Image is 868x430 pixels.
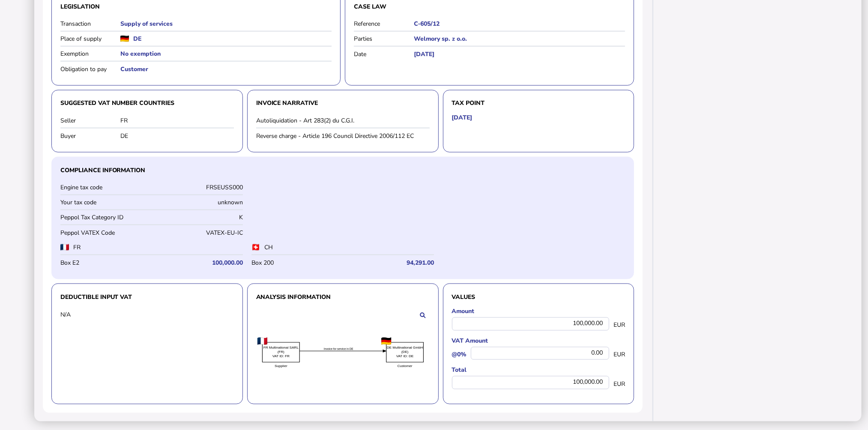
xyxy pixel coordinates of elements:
img: ch.png [251,244,260,251]
div: 100,000.00 [452,317,610,331]
label: Amount [452,307,626,315]
h3: Tax point [452,99,626,107]
label: Reference [354,20,414,28]
label: VAT Amount [452,337,626,345]
label: Exemption [60,50,120,58]
div: 0.00 [471,347,610,360]
div: FRSEUSS000 [154,183,243,191]
text: (FR) [277,350,284,354]
label: Box 200 [251,259,341,267]
text: (DE) [401,350,408,354]
text: Customer [397,364,412,368]
div: unknown [154,198,243,206]
label: CH [264,243,354,251]
h5: No exemption [120,50,332,58]
h5: C‑605/12 [414,20,625,28]
label: Engine tax code [60,183,150,191]
div: DE [120,132,234,140]
label: FR [73,243,163,251]
text: FR Multinational SARL [263,346,299,350]
div: Autoliquidation - Art 283(2) du C.G.I. [256,116,430,125]
text: Supplier [275,364,287,368]
span: EUR [614,321,625,329]
h5: Supply of services [120,20,332,28]
h3: Invoice narrative [256,99,430,107]
label: Seller [60,116,120,125]
label: Transaction [60,20,120,28]
div: 100,000.00 [452,376,610,389]
h3: Analysis information [256,293,430,301]
label: Your tax code [60,198,150,206]
label: Place of supply [60,35,120,43]
label: Buyer [60,132,120,140]
label: Date [354,50,414,58]
h3: Compliance information [60,166,625,174]
h3: Legislation [60,3,332,11]
h5: [DATE] [414,50,625,58]
h5: [DATE] [452,113,473,122]
div: K [154,213,243,221]
label: Total [452,366,626,374]
div: VATEX-EU-IC [154,229,243,237]
span: EUR [614,350,625,358]
textpath: Invoice for service in DE [324,348,353,351]
text: VAT ID: DE [396,354,414,358]
label: Obligation to pay [60,65,120,73]
img: de.png [120,36,129,42]
label: @0% [452,350,467,358]
label: Peppol VATEX Code [60,229,150,237]
h3: Case law [354,3,625,11]
div: N/A [60,311,120,319]
label: Peppol Tax Category ID [60,213,150,221]
label: Box E2 [60,259,150,267]
text: VAT ID: FR [272,354,289,358]
h5: 100,000.00 [154,259,243,267]
div: Reverse charge - Article 196 Council Directive 2006/112 EC [256,132,430,140]
img: fr.png [60,244,69,251]
span: EUR [614,380,625,388]
h3: Deductible input VAT [60,293,234,301]
text: DE Multinational GmbH [386,346,423,350]
label: Parties [354,35,414,43]
h5: DE [133,35,141,43]
h3: Suggested VAT number countries [60,99,234,107]
div: FR [120,116,234,125]
h3: Values [452,293,626,301]
h5: Customer [120,65,332,73]
h5: 94,291.00 [345,259,434,267]
h5: Welmory sp. z o.o. [414,35,625,43]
